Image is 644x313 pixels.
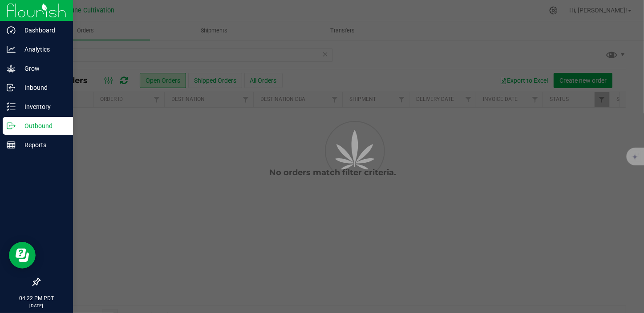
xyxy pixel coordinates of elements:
p: Dashboard [16,25,69,36]
iframe: Resource center [9,242,36,269]
p: Analytics [16,44,69,55]
p: Inbound [16,82,69,93]
p: [DATE] [4,302,69,309]
inline-svg: Dashboard [7,26,16,35]
p: 04:22 PM PDT [4,294,69,302]
p: Grow [16,63,69,74]
inline-svg: Inbound [7,83,16,92]
p: Outbound [16,120,69,131]
inline-svg: Outbound [7,121,16,130]
inline-svg: Grow [7,64,16,73]
inline-svg: Inventory [7,102,16,111]
p: Inventory [16,101,69,112]
inline-svg: Reports [7,140,16,149]
inline-svg: Analytics [7,45,16,54]
p: Reports [16,140,69,150]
